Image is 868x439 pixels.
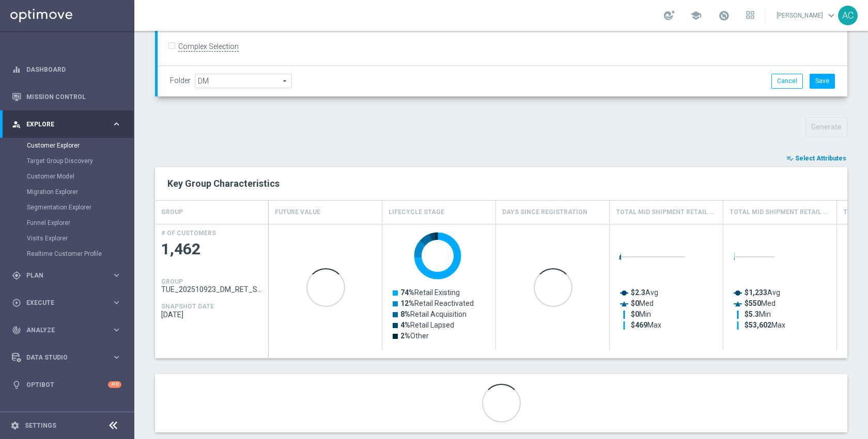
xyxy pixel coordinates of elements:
[161,285,262,294] span: TUE_202510923_DM_RET_StoreClosing_1165
[10,421,20,430] i: settings
[785,153,847,164] button: playlist_add_check Select Attributes
[631,299,654,307] text: Med
[112,119,121,129] i: keyboard_arrow_right
[745,299,776,307] text: Med
[12,120,21,129] i: person_search
[12,271,112,280] div: Plan
[745,288,780,297] text: Avg
[400,310,410,318] tspan: 8%
[12,371,121,398] div: Optibot
[400,332,410,340] tspan: 2%
[26,272,112,279] span: Plan
[27,215,133,231] div: Funnel Explorer
[26,121,112,127] span: Explore
[786,155,794,162] i: playlist_add_check
[12,353,112,362] div: Data Studio
[26,83,121,110] a: Mission Control
[12,326,112,335] div: Analyze
[400,332,429,340] text: Other
[776,8,838,23] a: [PERSON_NAME]keyboard_arrow_down
[26,327,112,333] span: Analyze
[11,120,122,128] button: person_search Explore keyboard_arrow_right
[12,298,21,307] i: play_circle_outline
[12,65,21,74] i: equalizer
[795,155,846,162] span: Select Attributes
[400,299,474,307] text: Retail Reactivated
[27,157,107,165] a: Target Group Discovery
[631,321,647,329] tspan: $469
[161,230,216,237] h4: # OF CUSTOMERS
[26,371,108,398] a: Optibot
[112,325,121,335] i: keyboard_arrow_right
[690,10,702,21] span: school
[12,326,21,335] i: track_changes
[745,321,771,329] tspan: $53,602
[11,271,122,280] button: gps_fixed Plan keyboard_arrow_right
[112,298,121,307] i: keyboard_arrow_right
[389,203,444,221] h4: Lifecycle Stage
[11,381,122,389] button: lightbulb Optibot +10
[745,321,785,329] text: Max
[12,298,112,307] div: Execute
[161,303,214,310] h4: SNAPSHOT DATE
[400,321,410,329] tspan: 4%
[11,299,122,307] button: play_circle_outline Execute keyboard_arrow_right
[631,288,658,297] text: Avg
[275,203,320,221] h4: Future Value
[12,271,21,280] i: gps_fixed
[11,353,122,362] button: Data Studio keyboard_arrow_right
[27,246,133,262] div: Realtime Customer Profile
[400,288,414,297] tspan: 74%
[26,56,121,83] a: Dashboard
[167,177,835,190] h2: Key Group Characteristics
[826,10,837,21] span: keyboard_arrow_down
[161,311,262,319] span: 2025-09-08
[170,76,191,85] label: Folder
[26,354,112,361] span: Data Studio
[27,234,107,242] a: Visits Explorer
[745,310,771,318] text: Min
[11,66,122,74] button: equalizer Dashboard
[745,299,761,307] tspan: $550
[27,203,107,212] a: Segmentation Explorer
[108,381,121,388] div: +10
[27,184,133,200] div: Migration Explorer
[112,352,121,362] i: keyboard_arrow_right
[27,138,133,153] div: Customer Explorer
[27,219,107,227] a: Funnel Explorer
[400,288,460,297] text: Retail Existing
[12,83,121,110] div: Mission Control
[730,203,830,221] h4: Total Mid Shipment Retail Transaction Amount
[26,300,112,306] span: Execute
[631,321,661,329] text: Max
[631,288,645,297] tspan: $2.3
[838,6,858,25] div: AC
[12,380,21,389] i: lightbulb
[178,42,239,52] label: Complex Selection
[27,169,133,184] div: Customer Model
[12,120,112,129] div: Explore
[161,239,262,259] span: 1,462
[502,203,587,221] h4: Days Since Registration
[745,288,767,297] tspan: $1,233
[112,270,121,280] i: keyboard_arrow_right
[400,299,414,307] tspan: 12%
[25,422,56,429] a: Settings
[11,326,122,334] div: track_changes Analyze keyboard_arrow_right
[27,250,107,258] a: Realtime Customer Profile
[400,310,467,318] text: Retail Acquisition
[27,141,107,150] a: Customer Explorer
[616,203,717,221] h4: Total Mid Shipment Retail Transaction Amount, Last Month
[161,203,183,221] h4: GROUP
[27,153,133,169] div: Target Group Discovery
[12,56,121,83] div: Dashboard
[400,321,454,329] text: Retail Lapsed
[11,93,122,101] button: Mission Control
